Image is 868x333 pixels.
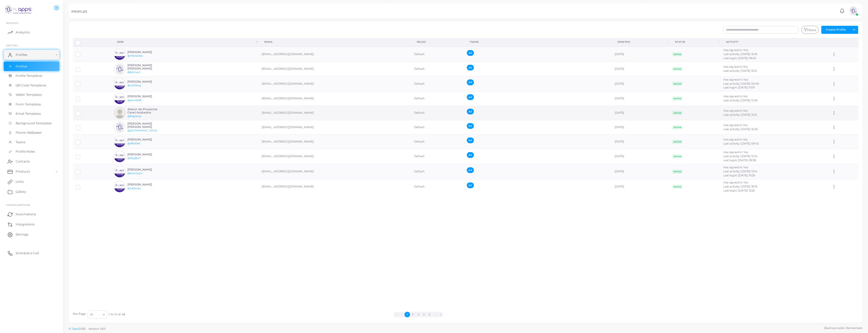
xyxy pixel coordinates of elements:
span: Last activity: [DATE] 18:15 [723,185,757,188]
span: Last activity: [DATE] 15:21 [723,113,757,116]
span: All [467,123,474,129]
a: @kmxt1asm [127,172,143,175]
a: Links [4,177,59,187]
span: Profile Templates [16,74,42,78]
div: activity [726,40,824,44]
a: avatar [847,6,860,16]
img: avatar [114,78,125,89]
span: Active [672,140,683,144]
img: logo [5,5,33,14]
td: [EMAIL_ADDRESS][DOMAIN_NAME] [259,149,411,164]
span: Active [672,52,683,56]
button: Go to page 3 [416,312,421,317]
td: Default [411,179,464,194]
td: Default [411,46,464,62]
a: Tapni [72,327,79,330]
div: Created [617,40,666,44]
td: Default [411,164,464,179]
span: Last activity: [DATE] 11:49 [723,99,757,102]
span: Active [672,154,683,158]
span: Teams [16,140,26,145]
span: All [467,137,474,143]
span: Products [16,169,30,174]
td: [EMAIL_ADDRESS][DOMAIN_NAME] [259,91,411,106]
h6: Asesor de Proyectos Canal Acabados [127,108,165,114]
td: [DATE] [612,76,669,91]
span: 10 [90,312,93,317]
a: Settings [4,229,59,240]
td: [EMAIL_ADDRESS][DOMAIN_NAME] [259,62,411,76]
td: [EMAIL_ADDRESS][DOMAIN_NAME] [259,134,411,149]
span: All [467,79,474,85]
td: [DATE] [612,62,669,76]
td: [DATE] [612,91,669,106]
div: Search for option [87,311,107,319]
td: Default [411,134,464,149]
div: User [117,40,255,44]
span: Last login: [DATE] 10:01 [723,86,755,89]
span: Has signed in: Yes [723,48,748,52]
span: Wallet Templates [16,92,42,97]
span: ENTITIES [6,44,18,47]
td: Default [411,62,464,76]
span: Has signed in: Yes [723,165,748,169]
a: @36jg9ja7 [127,157,141,159]
h6: [PERSON_NAME] [PERSON_NAME] [127,64,165,70]
a: @cw5f3rsg [127,84,141,87]
a: Contacts [4,156,59,166]
a: @pstw3y58 [127,99,141,102]
td: [DATE] [612,134,669,149]
a: Form Templates [4,100,59,109]
img: avatar [114,63,125,75]
button: Go to last page [438,312,443,317]
h6: [PERSON_NAME] [127,95,165,98]
h5: PROFILES [71,10,87,13]
td: [DATE] [612,46,669,62]
button: Go to page 1 [404,312,410,317]
td: Default [411,76,464,91]
a: Products [4,166,59,177]
h6: [PERSON_NAME] [127,138,165,141]
td: [EMAIL_ADDRESS][DOMAIN_NAME] [259,76,411,91]
span: Profiles [16,64,27,69]
span: Has signed in: No [723,123,748,127]
td: [EMAIL_ADDRESS][DOMAIN_NAME] [259,120,411,134]
span: Business cards. Reinvented. [824,326,862,330]
span: Email Templates [16,111,41,116]
span: Active [672,125,683,129]
a: Schedule a Call [4,248,59,258]
a: Wallet Templates [4,90,59,100]
h6: [PERSON_NAME] [127,80,165,83]
a: QR Code Templates [4,81,59,90]
button: Go to page 5 [427,312,432,317]
span: Has signed in: No [723,138,748,141]
a: @1v82m5iz [127,187,141,190]
span: All [467,167,474,173]
a: Automations [4,209,59,219]
a: Background Templates [4,118,59,128]
button: Go to page 4 [421,312,427,317]
span: Has signed in: No [723,65,748,68]
span: All [467,182,474,188]
span: 1 to 10 of 48 [109,313,125,317]
span: © [69,327,105,331]
td: Default [411,91,464,106]
a: Gallery [4,187,59,197]
span: Background Templates [16,121,51,126]
span: 2025 [79,327,85,331]
span: Last activity: [DATE] 13:14 [723,170,757,173]
span: Links [16,179,24,184]
a: Email Templates [4,109,59,118]
span: Last activity: [DATE] 00:00 [723,82,759,85]
h6: [PERSON_NAME] [PERSON_NAME] [127,122,165,129]
span: Last login: [DATE] 12:22 [723,189,755,192]
a: Teams [4,137,59,147]
span: Last login: [DATE] 09:38 [723,158,756,162]
a: @nhkba0ew [127,54,143,57]
td: Default [411,106,464,120]
span: All [467,50,474,56]
span: Integrations [16,222,35,227]
img: avatar [114,166,125,177]
a: @[GEOGRAPHIC_DATA] [127,129,157,132]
